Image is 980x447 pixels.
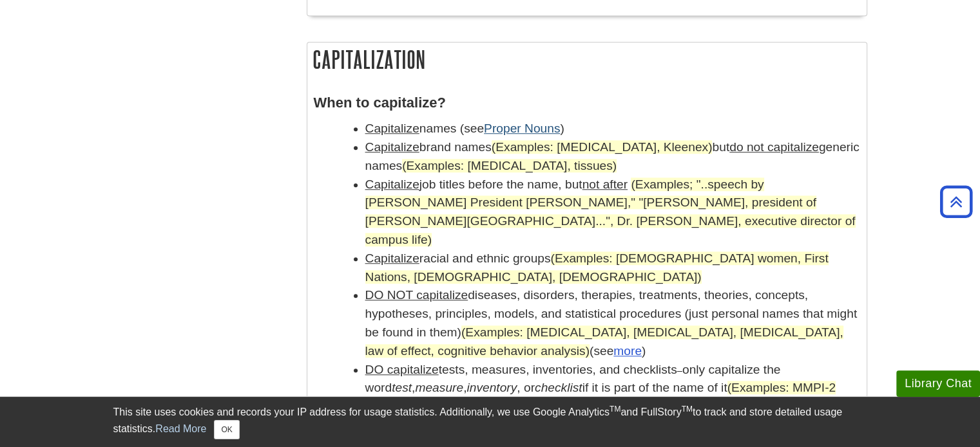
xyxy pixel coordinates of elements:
[466,381,517,394] em: inventory
[365,325,843,358] span: (Examples: [MEDICAL_DATA], [MEDICAL_DATA], [MEDICAL_DATA], law of effect, cognitive behavior anal...
[365,122,419,135] u: Capitalize
[535,381,582,394] em: checklist
[365,250,860,287] li: racial and ethnic groups
[307,42,867,77] h2: Capitalization
[415,381,463,394] em: measure
[610,405,620,414] sup: TM
[896,370,980,397] button: Library Chat
[365,251,829,284] span: (Examples: [DEMOGRAPHIC_DATA] women, First Nations, [DEMOGRAPHIC_DATA], [DEMOGRAPHIC_DATA])
[365,361,860,435] li: tests, measures, inventories, and checklists only capitalize the word , , , or if it is part of t...
[365,251,419,265] u: Capitalize
[365,363,439,376] u: DO capitalize
[155,423,206,434] a: Read More
[365,138,860,176] li: brand names but generic names
[314,95,446,111] strong: When to capitalize?
[365,178,419,191] u: Capitalize
[492,140,713,154] span: (Examples: [MEDICAL_DATA], Kleenex)
[365,120,860,138] li: names (see )
[682,405,693,414] sup: TM
[214,420,239,439] button: Close
[484,122,560,135] a: Proper Nouns
[677,365,682,376] span: –
[936,193,977,210] a: Back to Top
[402,159,617,172] span: (Examples: [MEDICAL_DATA], tissues)
[729,140,819,154] u: do not capitalize
[613,344,642,358] a: more
[365,140,419,154] u: Capitalize
[365,286,860,360] li: diseases, disorders, therapies, treatments, theories, concepts, hypotheses, principles, models, a...
[365,288,468,302] u: DO NOT capitalize
[365,176,860,250] li: job titles before the name, but
[113,405,867,439] div: This site uses cookies and records your IP address for usage statistics. Additionally, we use Goo...
[392,381,412,394] em: test
[582,178,628,191] u: not after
